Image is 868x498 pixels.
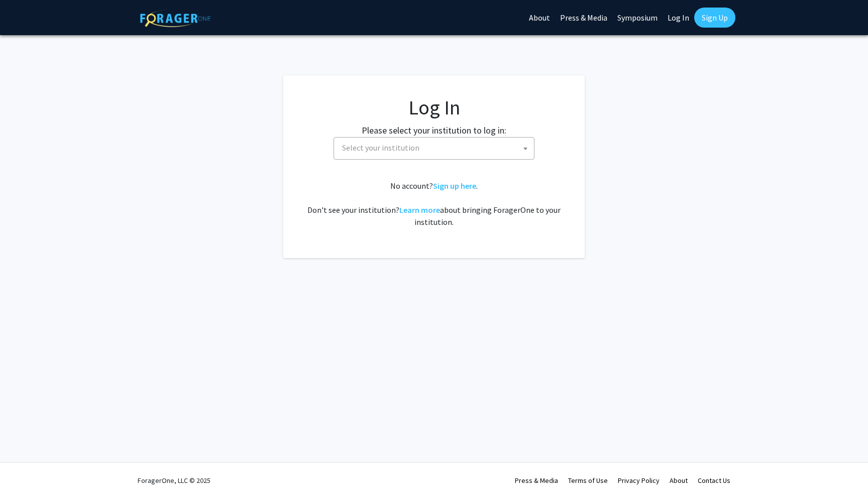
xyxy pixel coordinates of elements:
[138,463,210,498] div: ForagerOne, LLC © 2025
[303,180,565,228] div: No account? . Don't see your institution? about bringing ForagerOne to your institution.
[670,476,688,485] a: About
[698,476,730,485] a: Contact Us
[515,476,558,485] a: Press & Media
[334,137,534,160] span: Select your institution
[399,205,440,215] a: Learn more about bringing ForagerOne to your institution
[362,123,506,137] label: Please select your institution to log in:
[338,138,534,158] span: Select your institution
[342,143,419,153] span: Select your institution
[303,95,565,119] h1: Log In
[433,181,476,191] a: Sign up here
[568,476,608,485] a: Terms of Use
[140,10,210,27] img: ForagerOne Logo
[694,8,735,28] a: Sign Up
[618,476,660,485] a: Privacy Policy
